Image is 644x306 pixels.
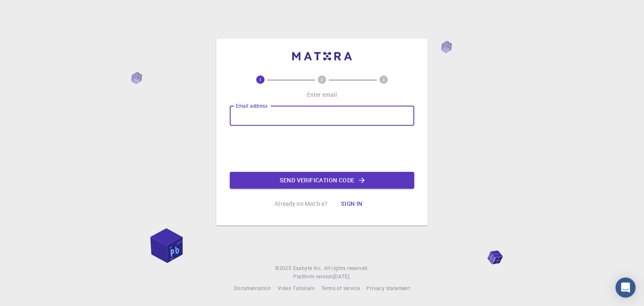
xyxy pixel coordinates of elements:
[321,77,323,83] text: 2
[333,272,351,281] a: [DATE].
[334,195,369,212] button: Sign in
[366,284,410,293] a: Privacy statement
[278,285,314,291] span: Video Tutorials
[258,132,386,165] iframe: reCAPTCHA
[259,77,262,83] text: 1
[275,264,293,272] span: © 2025
[382,77,385,83] text: 3
[293,264,322,272] a: Exabyte Inc.
[275,200,327,208] p: Already on Mat3ra?
[278,284,314,293] a: Video Tutorials
[321,285,360,291] span: Terms of service
[321,284,360,293] a: Terms of service
[234,284,271,293] a: Documentation
[236,102,267,109] label: Email address
[333,273,351,280] span: [DATE] .
[615,277,636,298] div: Open Intercom Messenger
[293,265,322,271] span: Exabyte Inc.
[230,172,414,189] button: Send verification code
[234,285,271,291] span: Documentation
[293,272,333,281] span: Platform version
[307,91,338,99] p: Enter email
[324,264,369,272] span: All rights reserved.
[366,285,410,291] span: Privacy statement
